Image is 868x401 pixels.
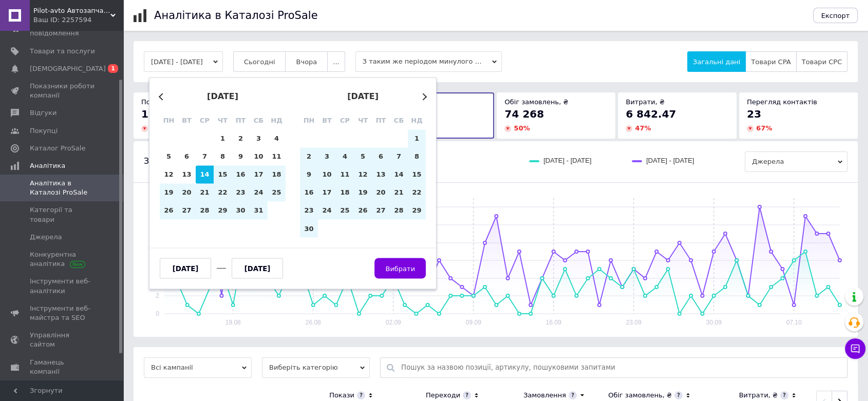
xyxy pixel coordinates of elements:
[354,184,372,202] div: Choose четвер, 19-е вересня 2024 р.
[214,112,232,130] div: чт
[178,184,196,202] div: Choose вівторок, 20-е серпня 2024 р.
[329,391,354,400] div: Покази
[196,202,214,220] div: Choose середа, 28-е серпня 2024 р.
[214,202,232,220] div: Choose четвер, 29-е серпня 2024 р.
[30,82,95,100] span: Показники роботи компанії
[354,166,372,184] div: Choose четвер, 12-е вересня 2024 р.
[504,98,568,106] span: Обіг замовлень, ₴
[30,358,95,376] span: Гаманець компанії
[546,319,561,326] text: 16.09
[196,112,214,130] div: ср
[401,358,842,377] input: Пошук за назвою позиції, артикулу, пошуковими запитами
[739,391,778,400] div: Витрати, ₴
[813,8,858,23] button: Експорт
[33,15,123,25] div: Ваш ID: 2257594
[845,338,865,359] button: Чат з покупцем
[30,126,58,136] span: Покупці
[225,319,241,326] text: 19.08
[408,166,426,184] div: Choose неділя, 15-е вересня 2024 р.
[160,112,178,130] div: пн
[687,51,746,72] button: Загальні дані
[214,184,232,202] div: Choose четвер, 22-е серпня 2024 р.
[796,51,847,72] button: Товари CPC
[178,166,196,184] div: Choose вівторок, 13-е серпня 2024 р.
[408,148,426,166] div: Choose неділя, 8-е вересня 2024 р.
[30,250,95,269] span: Конкурентна аналітика
[232,184,250,202] div: Choose п’ятниця, 23-є серпня 2024 р.
[250,148,268,166] div: Choose субота, 10-е серпня 2024 р.
[300,184,318,202] div: Choose понеділок, 16-е вересня 2024 р.
[141,108,187,120] span: 194 236
[408,184,426,202] div: Choose неділя, 22-е вересня 2024 р.
[372,184,390,202] div: Choose п’ятниця, 20-е вересня 2024 р.
[232,166,250,184] div: Choose п’ятниця, 16-е серпня 2024 р.
[160,148,178,166] div: Choose понеділок, 5-е серпня 2024 р.
[390,184,408,202] div: Choose субота, 21-е вересня 2024 р.
[745,151,847,172] span: Джерела
[306,319,321,326] text: 26.08
[706,319,722,326] text: 30.09
[30,64,106,73] span: [DEMOGRAPHIC_DATA]
[372,148,390,166] div: Choose п’ятниця, 6-е вересня 2024 р.
[30,233,62,242] span: Джерела
[390,112,408,130] div: сб
[504,108,544,120] span: 74 268
[747,108,761,120] span: 23
[756,124,772,132] span: 67 %
[30,277,95,295] span: Інструменти веб-аналітики
[232,130,250,148] div: Choose п’ятниця, 2-е серпня 2024 р.
[300,220,318,238] div: Choose понеділок, 30-е вересня 2024 р.
[108,64,118,73] span: 1
[156,310,159,317] text: 0
[374,258,426,279] button: Вибрати
[747,98,817,106] span: Перегляд контактів
[300,130,426,238] div: month 2024-09
[408,112,426,130] div: нд
[156,292,159,299] text: 2
[30,47,95,56] span: Товари та послуги
[160,130,286,220] div: month 2024-08
[336,148,354,166] div: Choose середа, 4-е вересня 2024 р.
[786,319,802,326] text: 07.10
[751,58,790,66] span: Товари CPA
[300,112,318,130] div: пн
[693,58,740,66] span: Загальні дані
[268,148,286,166] div: Choose неділя, 11-е серпня 2024 р.
[466,319,481,326] text: 09.09
[160,92,286,101] div: [DATE]
[420,93,427,100] button: Next Month
[196,184,214,202] div: Choose середа, 21-е серпня 2024 р.
[268,130,286,148] div: Choose неділя, 4-е серпня 2024 р.
[354,202,372,220] div: Choose четвер, 26-е вересня 2024 р.
[318,148,336,166] div: Choose вівторок, 3-є вересня 2024 р.
[802,58,842,66] span: Товари CPC
[232,148,250,166] div: Choose п’ятниця, 9-е серпня 2024 р.
[355,51,502,72] span: З таким же періодом минулого року
[626,319,641,326] text: 23.09
[268,112,286,130] div: нд
[268,184,286,202] div: Choose неділя, 25-е серпня 2024 р.
[635,124,651,132] span: 47 %
[214,130,232,148] div: Choose четвер, 1-е серпня 2024 р.
[821,12,850,20] span: Експорт
[30,304,95,322] span: Інструменти веб-майстра та SEO
[626,98,665,106] span: Витрати, ₴
[30,179,95,197] span: Аналітика в Каталозі ProSale
[745,51,796,72] button: Товари CPA
[300,148,318,166] div: Choose понеділок, 2-е вересня 2024 р.
[296,58,317,66] span: Вчора
[214,148,232,166] div: Choose четвер, 8-е серпня 2024 р.
[196,148,214,166] div: Choose середа, 7-е серпня 2024 р.
[232,202,250,220] div: Choose п’ятниця, 30-е серпня 2024 р.
[250,166,268,184] div: Choose субота, 17-е серпня 2024 р.
[336,112,354,130] div: ср
[154,9,317,22] h1: Аналітика в Каталозі ProSale
[33,6,110,15] span: Pilot-avto Автозапчасти
[300,202,318,220] div: Choose понеділок, 23-є вересня 2024 р.
[160,166,178,184] div: Choose понеділок, 12-е серпня 2024 р.
[250,112,268,130] div: сб
[144,357,252,378] span: Всі кампанії
[408,202,426,220] div: Choose неділя, 29-е вересня 2024 р.
[160,202,178,220] div: Choose понеділок, 26-е серпня 2024 р.
[354,112,372,130] div: чт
